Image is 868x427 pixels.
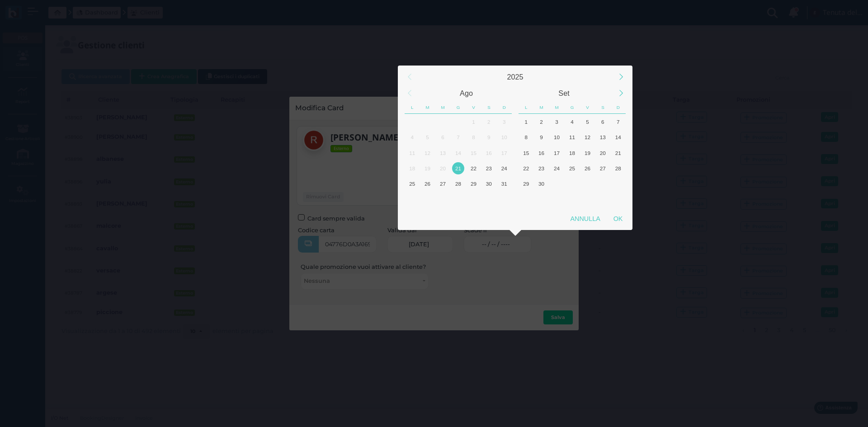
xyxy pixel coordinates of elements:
[481,130,496,145] div: Sabato, Agosto 9
[437,131,449,143] div: 6
[481,145,496,160] div: Sabato, Agosto 16
[435,176,451,192] div: Mercoledì, Agosto 27
[451,145,466,160] div: Giovedì, Agosto 14
[451,160,466,176] div: Oggi, Giovedì, Agosto 21
[565,145,580,160] div: Giovedì, Settembre 18
[467,131,480,143] div: 8
[612,116,624,128] div: 7
[565,176,580,192] div: Giovedì, Ottobre 2
[534,130,549,145] div: Martedì, Settembre 9
[481,160,496,176] div: Sabato, Agosto 23
[580,160,595,176] div: Venerdì, Settembre 26
[610,101,626,114] div: Domenica
[405,145,420,160] div: Lunedì, Agosto 11
[565,114,580,129] div: Giovedì, Settembre 4
[466,101,481,114] div: Venerdì
[610,130,626,145] div: Domenica, Settembre 14
[496,160,512,176] div: Domenica, Agosto 24
[452,162,464,174] div: 21
[496,192,512,207] div: Domenica, Settembre 7
[481,114,496,129] div: Sabato, Agosto 2
[421,147,434,159] div: 12
[564,211,607,227] div: Annulla
[580,176,595,192] div: Venerdì, Ottobre 3
[612,131,624,143] div: 14
[551,147,563,159] div: 17
[519,101,534,114] div: Lunedì
[451,192,466,207] div: Giovedì, Settembre 4
[520,131,532,143] div: 8
[581,147,594,159] div: 19
[534,160,549,176] div: Martedì, Settembre 23
[551,162,563,174] div: 24
[451,114,466,129] div: Giovedì, Luglio 31
[496,176,512,192] div: Domenica, Agosto 31
[466,130,481,145] div: Venerdì, Agosto 8
[549,114,565,129] div: Mercoledì, Settembre 3
[406,178,418,190] div: 25
[481,192,496,207] div: Sabato, Settembre 6
[580,114,595,129] div: Venerdì, Settembre 5
[611,67,631,87] div: Next Year
[467,147,480,159] div: 15
[466,176,481,192] div: Venerdì, Agosto 29
[519,130,534,145] div: Lunedì, Settembre 8
[595,101,610,114] div: Sabato
[612,147,624,159] div: 21
[549,145,565,160] div: Mercoledì, Settembre 17
[597,147,609,159] div: 20
[406,147,418,159] div: 11
[496,114,512,129] div: Domenica, Agosto 3
[451,176,466,192] div: Giovedì, Agosto 28
[534,101,549,114] div: Martedì
[534,145,549,160] div: Martedì, Settembre 16
[483,162,495,174] div: 23
[466,192,481,207] div: Venerdì, Settembre 5
[610,114,626,129] div: Domenica, Settembre 7
[496,145,512,160] div: Domenica, Agosto 17
[420,130,435,145] div: Martedì, Agosto 5
[519,176,534,192] div: Lunedì, Settembre 29
[452,178,464,190] div: 28
[27,7,60,14] span: Assistenza
[515,85,613,101] div: Settembre
[435,130,451,145] div: Mercoledì, Agosto 6
[535,178,547,190] div: 30
[549,176,565,192] div: Mercoledì, Ottobre 1
[405,130,420,145] div: Lunedì, Agosto 4
[607,211,629,227] div: OK
[580,101,595,114] div: Venerdì
[467,116,480,128] div: 1
[452,131,464,143] div: 7
[535,116,547,128] div: 2
[535,131,547,143] div: 9
[534,176,549,192] div: Martedì, Settembre 30
[496,130,512,145] div: Domenica, Agosto 10
[467,162,480,174] div: 22
[481,176,496,192] div: Sabato, Agosto 30
[612,162,624,174] div: 28
[406,162,418,174] div: 18
[566,162,578,174] div: 25
[405,192,420,207] div: Lunedì, Settembre 1
[418,85,515,101] div: Agosto
[435,114,451,129] div: Mercoledì, Luglio 30
[420,192,435,207] div: Martedì, Settembre 2
[535,147,547,159] div: 16
[435,160,451,176] div: Mercoledì, Agosto 20
[420,160,435,176] div: Martedì, Agosto 19
[466,145,481,160] div: Venerdì, Agosto 15
[435,101,451,114] div: Mercoledì
[420,145,435,160] div: Martedì, Agosto 12
[406,131,418,143] div: 4
[595,130,610,145] div: Sabato, Settembre 13
[435,192,451,207] div: Mercoledì, Settembre 3
[595,160,610,176] div: Sabato, Settembre 27
[565,160,580,176] div: Giovedì, Settembre 25
[498,116,510,128] div: 3
[483,178,495,190] div: 30
[549,101,565,114] div: Mercoledì
[451,130,466,145] div: Giovedì, Agosto 7
[551,116,563,128] div: 3
[451,101,466,114] div: Giovedì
